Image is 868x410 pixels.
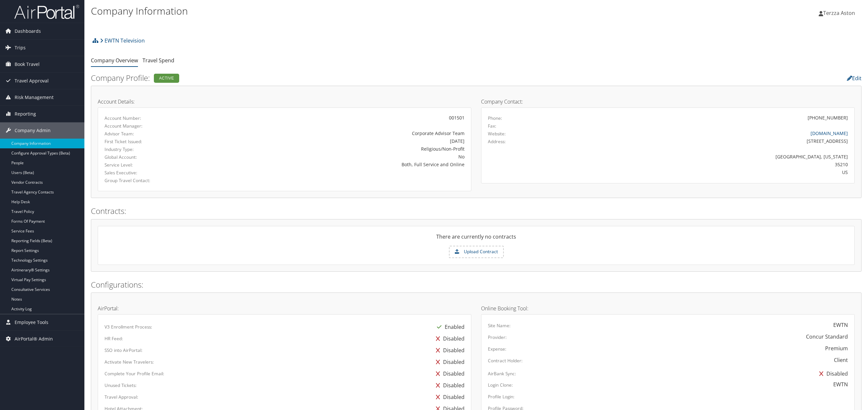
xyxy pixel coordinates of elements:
[105,169,218,176] label: Sales Executive:
[105,324,152,330] label: V3 Enrollment Process:
[488,123,496,129] label: Fax:
[15,314,48,330] span: Employee Tools
[433,344,465,356] div: Disabled
[433,368,465,379] div: Disabled
[105,382,137,389] label: Unused Tickets:
[15,40,26,56] span: Trips
[105,162,218,168] label: Service Level:
[228,145,465,152] div: Religious/Non-Profit
[105,370,164,377] label: Complete Your Profile Email:
[488,322,511,329] label: Site Name:
[488,370,516,377] label: AirBank Sync:
[91,205,862,217] h2: Contracts:
[98,306,471,311] h4: AirPortal:
[806,333,848,341] div: Concur Standard
[488,130,506,137] label: Website:
[105,335,123,342] label: HR Feed:
[808,114,848,121] div: [PHONE_NUMBER]
[228,130,465,137] div: Corporate Advisor Team
[105,123,218,129] label: Account Manager:
[98,99,471,104] h4: Account Details:
[433,333,465,344] div: Disabled
[91,57,138,64] a: Company Overview
[15,122,51,139] span: Company Admin
[847,75,862,82] a: Edit
[15,23,41,39] span: Dashboards
[433,391,465,403] div: Disabled
[15,331,53,347] span: AirPortal® Admin
[228,161,465,168] div: Both, Full Service and Online
[14,4,79,19] img: airportal-logo.png
[105,115,218,121] label: Account Number:
[434,321,465,333] div: Enabled
[91,72,601,83] h2: Company Profile:
[105,146,218,153] label: Industry Type:
[433,379,465,391] div: Disabled
[450,246,503,257] label: Upload Contract
[834,356,848,364] div: Client
[98,233,854,246] div: There are currently no contracts
[433,356,465,368] div: Disabled
[228,138,465,144] div: [DATE]
[91,4,605,18] h1: Company Information
[488,382,513,388] label: Login Clone:
[100,34,145,47] a: EWTN Television
[481,99,855,104] h4: Company Contact:
[105,138,218,145] label: First Ticket Issued:
[105,154,218,160] label: Global Account:
[228,153,465,160] div: No
[823,9,855,17] span: Terzza Aston
[143,57,174,64] a: Travel Spend
[15,56,40,72] span: Book Travel
[105,359,154,365] label: Activate New Travelers:
[91,279,862,290] h2: Configurations:
[15,89,54,106] span: Risk Management
[825,344,848,352] div: Premium
[154,74,179,83] div: Active
[228,114,465,121] div: 001501
[819,3,862,23] a: Terzza Aston
[105,130,218,137] label: Advisor Team:
[488,138,506,145] label: Address:
[816,368,848,379] div: Disabled
[15,73,49,89] span: Travel Approval
[833,321,848,329] div: EWTN
[811,130,848,136] a: [DOMAIN_NAME]
[488,393,515,400] label: Profile Login:
[105,394,138,400] label: Travel Approval:
[580,169,848,176] div: US
[488,346,506,352] label: Expense:
[580,153,848,160] div: [GEOGRAPHIC_DATA], [US_STATE]
[580,161,848,168] div: 35210
[105,177,218,184] label: Group Travel Contact:
[488,334,507,341] label: Provider:
[580,138,848,144] div: [STREET_ADDRESS]
[481,306,855,311] h4: Online Booking Tool:
[105,347,143,354] label: SSO into AirPortal:
[488,115,502,121] label: Phone:
[15,106,36,122] span: Reporting
[833,380,848,388] div: EWTN
[488,357,523,364] label: Contract Holder:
